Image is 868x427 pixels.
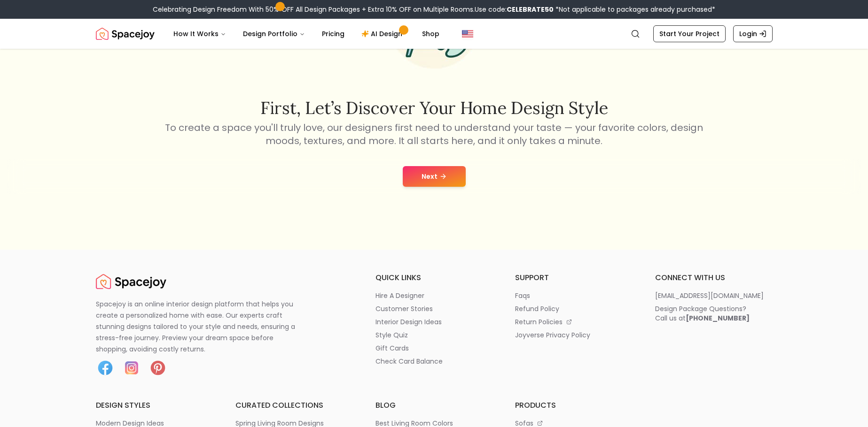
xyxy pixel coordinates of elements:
[166,24,234,43] button: How It Works
[166,24,447,43] nav: Main
[414,24,447,43] a: Shop
[375,357,443,366] p: check card balance
[375,272,493,283] h6: quick links
[515,330,590,340] p: joyverse privacy policy
[96,24,155,43] a: Spacejoy
[733,25,773,42] a: Login
[375,317,442,327] p: interior design ideas
[235,400,353,411] h6: curated collections
[375,343,409,353] p: gift cards
[507,5,554,14] b: CELEBRATE50
[475,5,554,14] span: Use code:
[655,272,773,283] h6: connect with us
[515,272,633,283] h6: support
[164,121,705,147] p: To create a space you'll truly love, our designers first need to understand your taste — your fav...
[164,99,705,117] h2: First, let’s discover your home design style
[653,25,726,42] a: Start Your Project
[235,24,313,43] button: Design Portfolio
[655,291,773,300] a: [EMAIL_ADDRESS][DOMAIN_NAME]
[686,313,750,323] b: [PHONE_NUMBER]
[515,317,563,327] p: return policies
[515,304,559,313] p: refund policy
[515,291,633,300] a: faqs
[96,400,213,411] h6: design styles
[375,304,433,313] p: customer stories
[96,24,155,43] img: Spacejoy Logo
[149,358,167,377] img: Pinterest icon
[403,166,466,187] button: Next
[314,24,352,43] a: Pricing
[515,400,633,411] h6: products
[462,28,473,39] img: United States
[96,298,306,355] p: Spacejoy is an online interior design platform that helps you create a personalized home with eas...
[375,400,493,411] h6: blog
[96,358,115,377] img: Facebook icon
[655,304,773,323] a: Design Package Questions?Call us at[PHONE_NUMBER]
[515,291,530,300] p: faqs
[655,291,764,300] p: [EMAIL_ADDRESS][DOMAIN_NAME]
[375,357,493,366] a: check card balance
[375,317,493,327] a: interior design ideas
[354,24,413,43] a: AI Design
[515,330,633,340] a: joyverse privacy policy
[96,19,773,49] nav: Global
[375,330,408,340] p: style quiz
[96,272,166,291] img: Spacejoy Logo
[655,304,750,323] div: Design Package Questions? Call us at
[375,291,424,300] p: hire a designer
[375,304,493,313] a: customer stories
[122,358,141,377] img: Instagram icon
[375,291,493,300] a: hire a designer
[375,343,493,353] a: gift cards
[375,330,493,340] a: style quiz
[554,5,715,14] span: *Not applicable to packages already purchased*
[96,272,166,291] a: Spacejoy
[153,5,715,14] div: Celebrating Design Freedom With 50% OFF All Design Packages + Extra 10% OFF on Multiple Rooms.
[515,304,633,313] a: refund policy
[515,317,633,327] a: return policies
